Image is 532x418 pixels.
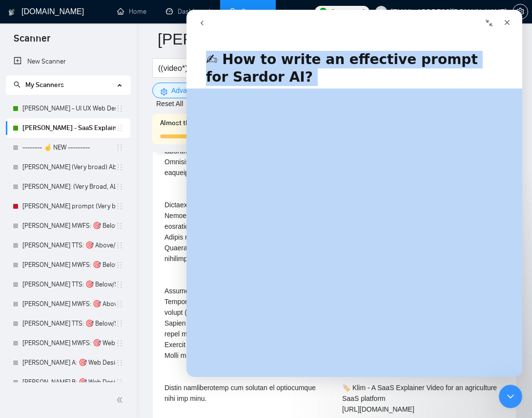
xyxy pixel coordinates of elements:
button: settingAdvancedcaret-down [152,83,221,98]
span: My Scanners [25,81,64,89]
input: Search Freelance Jobs... [158,62,385,74]
a: [PERSON_NAME] prompt (Very broad) Design [22,197,116,216]
button: setting [512,4,528,20]
a: [PERSON_NAME] B: 🎯 Web Design (Bellow average descriptions) [22,373,116,392]
span: Almost there ! [160,118,203,129]
span: 1 [362,6,366,17]
span: holder [116,144,123,152]
a: [PERSON_NAME] (Very broad) Above/LONG Motion Graphics SaaS Animation [22,157,116,177]
a: [PERSON_NAME] MWFS: 🎯 Below/Short UI UX Web Design [22,255,116,275]
span: holder [116,105,123,112]
span: holder [116,183,123,191]
a: New Scanner [14,52,123,71]
iframe: To enrich screen reader interactions, please activate Accessibility in Grammarly extension settings [499,385,522,408]
a: [PERSON_NAME] MWFS: 🎯 Above/Long Web Design [22,294,116,314]
span: holder [116,339,123,347]
iframe: To enrich screen reader interactions, please activate Accessibility in Grammarly extension settings [186,10,522,377]
a: Reset All [156,98,183,109]
a: [PERSON_NAME] TTS: 🎯 Below/SHORT Web Design [22,314,116,333]
a: -------- ☝️ NEW --------- [22,138,116,157]
span: holder [116,281,123,288]
a: searchScanner [230,7,266,16]
span: double-left [116,395,126,405]
li: Lazar B: 🎯 Web Design (Bellow average descriptions) [6,373,130,392]
li: Lazar - UI UX Web Design [6,99,130,118]
span: Scanner [6,31,58,52]
span: holder [116,320,123,328]
span: holder [116,359,123,367]
span: holder [116,222,123,230]
span: search [14,81,20,88]
li: Lazar MWFS: 🎯 Below/Short UI UX Web Design [6,255,130,275]
span: holder [116,163,123,171]
li: Lenka TTS: 🎯 Below/SHORT UI UX Web Design [6,275,130,294]
a: [PERSON_NAME]: (Very Broad, ALL CAT. ) Above/LONG Motion Graphics SaaS Animation [22,177,116,197]
span: setting [161,88,167,95]
img: upwork-logo.png [319,8,327,16]
li: Lenka A: 🎯 Web Design (Bellow average descriptions) [6,353,130,373]
a: setting [512,8,528,16]
a: [PERSON_NAME] MWFS: 🎯 Below/SHORT UI UX Web Design [22,216,116,236]
span: holder [116,261,123,269]
a: [PERSON_NAME] MWFS: 🎯 Web Design (Above average descriptions) [22,333,116,353]
li: New Scanner [6,52,130,71]
span: user [378,8,385,15]
a: [PERSON_NAME] - UI UX Web Design [22,99,116,118]
span: setting [513,8,528,16]
a: [PERSON_NAME] A: 🎯 Web Design (Bellow average descriptions) [22,353,116,373]
span: My Scanners [14,81,64,89]
img: logo [8,4,15,20]
span: holder [116,202,123,210]
input: Scanner name... [158,27,496,51]
li: Lenka MWFS: 🎯 Above/Long Web Design [6,294,130,314]
span: holder [116,124,123,132]
a: [PERSON_NAME] TTS: 🎯 Below/SHORT UI UX Web Design [22,275,116,294]
li: Lazar TTS: 🎯 Above/LONG UI UX Web Design (Above average descriptions) [6,236,130,255]
a: [PERSON_NAME] - SaaS Explainer Video [22,118,116,138]
a: dashboardDashboard [166,7,210,16]
li: Lenka: (Very Broad, ALL CAT. ) Above/LONG Motion Graphics SaaS Animation [6,177,130,197]
li: Lazar prompt (Very broad) Design [6,197,130,216]
li: Lenka - SaaS Explainer Video [6,118,130,138]
li: -------- ☝️ NEW --------- [6,138,130,157]
a: homeHome [117,7,146,16]
span: Connects: [330,6,360,17]
span: holder [116,242,123,249]
span: holder [116,300,123,308]
a: [PERSON_NAME] TTS: 🎯 Above/LONG UI UX Web Design (Above average descriptions) [22,236,116,255]
span: Advanced [171,85,202,96]
li: Lazar TTS: 🎯 Below/SHORT Web Design [6,314,130,333]
li: Lenka MWFS: 🎯 Web Design (Above average descriptions) [6,333,130,353]
li: Lenka (Very broad) Above/LONG Motion Graphics SaaS Animation [6,157,130,177]
span: holder [116,378,123,386]
li: Lazar MWFS: 🎯 Below/SHORT UI UX Web Design [6,216,130,236]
